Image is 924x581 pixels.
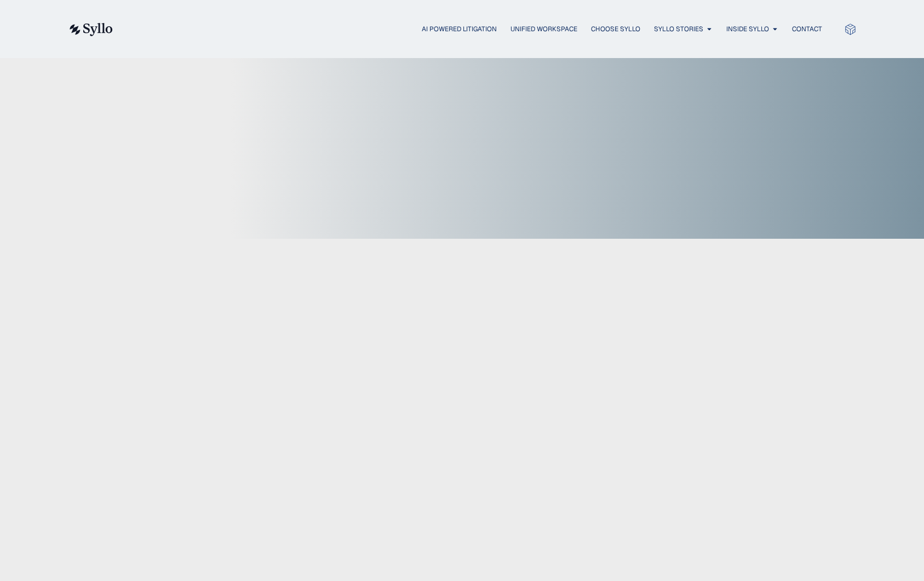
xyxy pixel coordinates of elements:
[726,24,769,34] a: Inside Syllo
[591,24,640,34] a: Choose Syllo
[654,24,703,34] a: Syllo Stories
[135,24,822,34] nav: Menu
[792,24,822,34] a: Contact
[422,24,497,34] a: AI Powered Litigation
[510,24,577,34] a: Unified Workspace
[68,23,113,36] img: syllo
[135,24,822,34] div: Menu Toggle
